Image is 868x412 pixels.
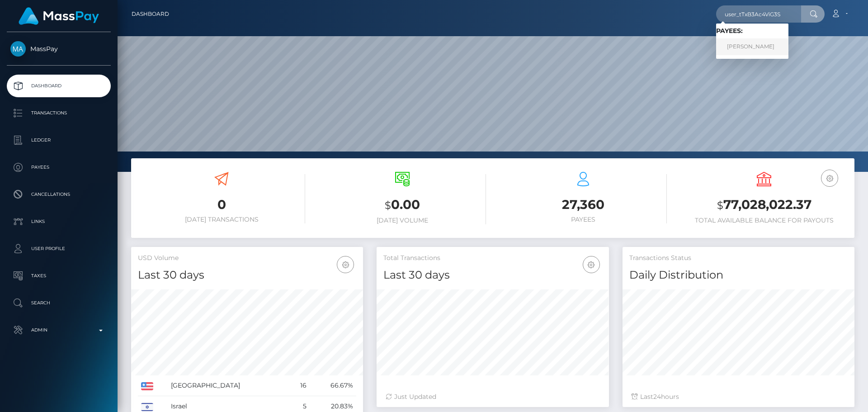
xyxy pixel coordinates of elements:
img: US.png [141,382,153,390]
a: Payees [7,156,111,179]
img: MassPay Logo [19,7,99,25]
p: Cancellations [10,188,107,201]
p: User Profile [10,242,107,256]
input: Search... [716,5,801,23]
small: $ [385,199,391,212]
h6: [DATE] Transactions [138,216,305,223]
span: MassPay [7,45,111,53]
a: Links [7,210,111,233]
a: Cancellations [7,183,111,206]
a: Search [7,292,111,314]
div: Last hours [632,392,845,402]
p: Payees [10,161,107,174]
h3: 77,028,022.37 [680,196,848,214]
a: Dashboard [7,75,111,97]
h6: Total Available Balance for Payouts [680,217,848,224]
h5: Total Transactions [383,254,602,263]
a: Ledger [7,129,111,152]
p: Ledger [10,133,107,147]
td: 16 [289,375,310,396]
h3: 27,360 [500,196,667,213]
td: [GEOGRAPHIC_DATA] [168,375,289,396]
h6: Payees [500,216,667,223]
a: Transactions [7,102,111,124]
a: Admin [7,319,111,341]
div: Just Updated [386,392,599,402]
p: Links [10,215,107,228]
a: Taxes [7,265,111,287]
h5: USD Volume [138,254,356,263]
h4: Last 30 days [383,267,602,283]
small: $ [717,199,723,212]
a: User Profile [7,237,111,260]
p: Search [10,296,107,310]
td: 66.67% [310,375,356,396]
a: Dashboard [132,5,169,24]
h6: Payees: [716,27,788,35]
img: MassPay [10,41,26,57]
h6: [DATE] Volume [319,217,486,224]
span: 24 [653,393,661,401]
h4: Last 30 days [138,267,356,283]
p: Transactions [10,106,107,120]
h3: 0.00 [319,196,486,214]
p: Admin [10,323,107,337]
p: Dashboard [10,79,107,93]
img: IL.png [141,403,153,411]
h3: 0 [138,196,305,213]
a: [PERSON_NAME] [716,38,788,55]
h5: Transactions Status [629,254,848,263]
h4: Daily Distribution [629,267,848,283]
p: Taxes [10,269,107,283]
